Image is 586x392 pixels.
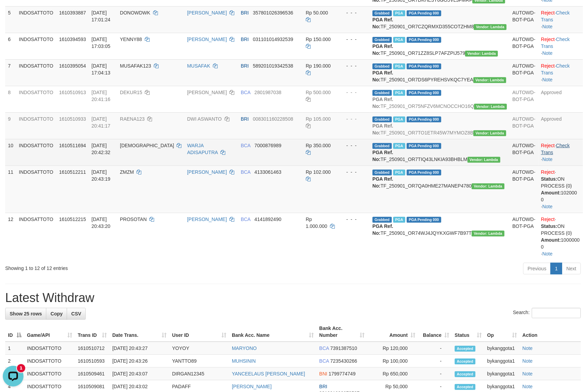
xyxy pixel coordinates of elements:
[367,342,418,355] td: Rp 120,000
[372,90,392,96] span: Grabbed
[92,217,111,229] span: [DATE] 20:43:20
[341,36,367,43] div: - - -
[418,342,452,355] td: -
[50,311,63,316] span: Copy
[59,10,86,16] span: 1610393887
[120,37,142,42] span: YENNY88
[372,170,392,175] span: Grabbed
[562,263,581,274] a: Next
[541,37,570,49] a: Check Trans
[370,139,510,165] td: TF_250901_OR7TIQ43LNKIA93BHBLM
[5,342,24,355] td: 1
[538,112,583,139] td: Approved
[367,368,418,380] td: Rp 650,000
[407,63,441,69] span: PGA Pending
[110,342,169,355] td: [DATE] 20:43:27
[187,63,210,69] a: MUSAFAK
[254,143,281,148] span: Copy 7000876989 to clipboard
[538,33,583,59] td: · ·
[5,322,24,342] th: ID: activate to sort column descending
[520,322,581,342] th: Action
[372,43,393,56] b: PGA Ref. No:
[407,10,441,16] span: PGA Pending
[241,143,251,148] span: BCA
[24,322,75,342] th: Game/API: activate to sort column ascending
[510,139,538,165] td: AUTOWD-BOT-PGA
[393,143,405,149] span: Marked by bykanggota2
[510,112,538,139] td: AUTOWD-BOT-PGA
[120,143,174,148] span: [DEMOGRAPHIC_DATA]
[393,170,405,175] span: Marked by bykanggota2
[92,10,111,22] span: [DATE] 17:01:24
[473,130,506,136] span: Vendor URL: https://order7.1velocity.biz
[510,165,538,213] td: AUTOWD-BOT-PGA
[75,322,110,342] th: Trans ID: activate to sort column ascending
[5,291,581,305] h1: Latest Withdraw
[407,37,441,43] span: PGA Pending
[319,384,327,389] span: BRI
[232,358,256,364] a: MUHSININ
[370,213,510,260] td: TF_250901_OR74WJ4JQYKXGWF7B97T
[92,116,111,129] span: [DATE] 20:41:17
[455,384,475,390] span: Accepted
[393,63,405,69] span: Marked by bykanggota2
[306,37,331,42] span: Rp 150.000
[455,371,475,377] span: Accepted
[393,37,405,43] span: Marked by bykanggota2
[110,322,169,342] th: Date Trans.: activate to sort column ascending
[16,139,56,165] td: INDOSATTOTO
[254,90,281,95] span: Copy 2801987038 to clipboard
[532,308,581,318] input: Search:
[5,112,16,139] td: 9
[16,165,56,213] td: INDOSATTOTO
[16,213,56,260] td: INDOSATTOTO
[484,322,520,342] th: Op: activate to sort column ascending
[510,33,538,59] td: AUTOWD-BOT-PGA
[59,37,86,42] span: 1610394593
[372,97,393,109] b: PGA Ref. No:
[522,371,533,376] a: Note
[306,143,331,148] span: Rp 350.000
[367,322,418,342] th: Amount: activate to sort column ascending
[16,6,56,33] td: INDOSATTOTO
[484,342,520,355] td: bykanggota1
[541,237,561,243] b: Amount:
[17,1,25,9] div: new message indicator
[16,33,56,59] td: INDOSATTOTO
[24,342,75,355] td: INDOSATTOTO
[541,143,570,155] a: Check Trans
[241,63,249,69] span: BRI
[522,345,533,351] a: Note
[472,231,504,237] span: Vendor URL: https://order7.1velocity.biz
[59,90,86,95] span: 1610510913
[474,104,507,110] span: Vendor URL: https://order7.1velocity.biz
[510,59,538,86] td: AUTOWD-BOT-PGA
[341,169,367,175] div: - - -
[232,345,257,351] a: MARYONO
[254,217,281,222] span: Copy 4141892490 to clipboard
[541,176,557,182] b: Status:
[372,17,393,29] b: PGA Ref. No:
[538,165,583,213] td: · ·
[372,217,392,223] span: Grabbed
[370,59,510,86] td: TF_250901_OR7DS6PYREHSVKQC7YEA
[187,90,227,95] a: [PERSON_NAME]
[407,90,441,96] span: PGA Pending
[306,169,331,175] span: Rp 102.000
[5,6,16,33] td: 5
[241,169,251,175] span: BCA
[16,86,56,112] td: INDOSATTOTO
[169,342,229,355] td: YOYOY
[513,308,581,318] label: Search:
[393,217,405,223] span: Marked by bykanggota2
[120,169,134,175] span: ZMZM
[452,322,484,342] th: Status: activate to sort column ascending
[418,368,452,380] td: -
[10,311,42,316] span: Show 25 rows
[538,139,583,165] td: · ·
[510,6,538,33] td: AUTOWD-BOT-PGA
[187,143,218,155] a: WARJA ADISAPUTRA
[407,117,441,122] span: PGA Pending
[110,355,169,368] td: [DATE] 20:43:26
[16,59,56,86] td: INDOSATTOTO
